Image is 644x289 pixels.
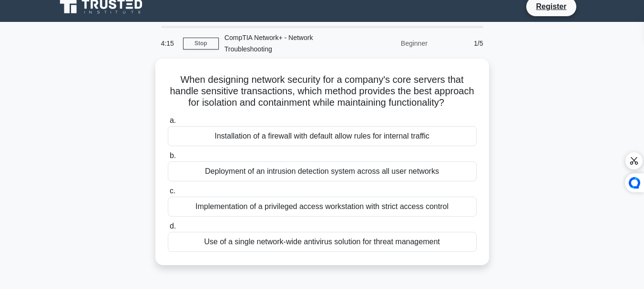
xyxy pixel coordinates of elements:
span: c. [170,187,175,195]
div: Deployment of an intrusion detection system across all user networks [168,161,477,181]
div: 4:15 [155,34,183,53]
span: a. [170,116,176,124]
a: Register [530,0,572,12]
a: Stop [183,38,219,50]
div: 1/5 [433,34,489,53]
div: CompTIA Network+ - Network Troubleshooting [219,28,350,59]
div: Use of a single network-wide antivirus solution for threat management [168,232,477,252]
span: d. [170,222,176,230]
div: Beginner [350,34,433,53]
div: Implementation of a privileged access workstation with strict access control [168,197,477,217]
h5: When designing network security for a company's core servers that handle sensitive transactions, ... [167,74,478,109]
span: b. [170,151,176,159]
div: Installation of a firewall with default allow rules for internal traffic [168,126,477,146]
